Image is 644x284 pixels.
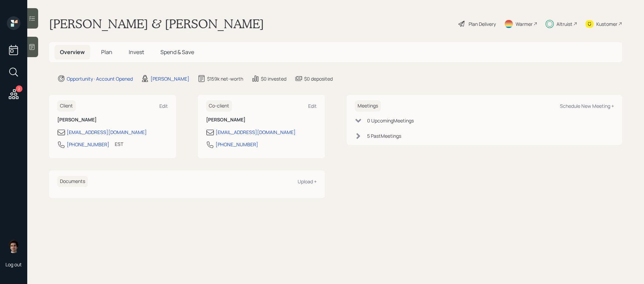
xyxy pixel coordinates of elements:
[60,48,85,56] span: Overview
[67,75,133,82] div: Opportunity · Account Opened
[298,178,317,185] div: Upload +
[308,103,317,109] div: Edit
[57,176,88,187] h6: Documents
[101,48,112,56] span: Plan
[67,129,147,136] div: [EMAIL_ADDRESS][DOMAIN_NAME]
[7,239,20,253] img: harrison-schaefer-headshot-2.png
[560,103,614,109] div: Schedule New Meeting +
[355,100,381,112] h6: Meetings
[556,20,572,28] div: Altruist
[596,20,617,28] div: Kustomer
[129,48,144,56] span: Invest
[216,141,258,148] div: [PHONE_NUMBER]
[469,20,496,28] div: Plan Delivery
[367,132,401,139] div: 5 Past Meeting s
[49,16,264,31] h1: [PERSON_NAME] & [PERSON_NAME]
[159,103,168,109] div: Edit
[57,100,76,112] h6: Client
[115,140,123,148] div: EST
[206,117,317,123] h6: [PERSON_NAME]
[207,75,243,82] div: $159k net-worth
[516,20,533,28] div: Warmer
[216,129,296,136] div: [EMAIL_ADDRESS][DOMAIN_NAME]
[67,141,109,148] div: [PHONE_NUMBER]
[367,117,414,124] div: 0 Upcoming Meeting s
[57,117,168,123] h6: [PERSON_NAME]
[16,85,22,92] div: 2
[261,75,286,82] div: $0 invested
[151,75,189,82] div: [PERSON_NAME]
[160,48,194,56] span: Spend & Save
[206,100,232,112] h6: Co-client
[5,261,22,268] div: Log out
[304,75,333,82] div: $0 deposited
